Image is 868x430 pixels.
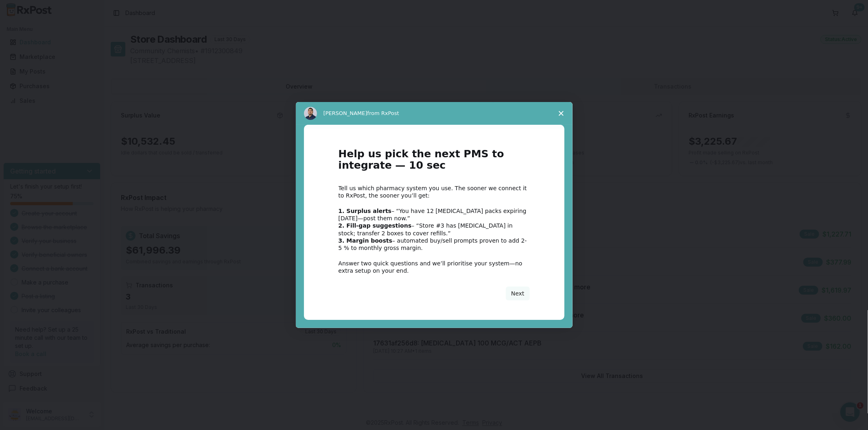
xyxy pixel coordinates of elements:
[550,102,573,125] span: Close survey
[339,222,530,237] div: – “Store #3 has [MEDICAL_DATA] in stock; transfer 2 boxes to cover refills.”
[339,237,393,244] b: 3. Margin boosts
[339,260,530,274] div: Answer two quick questions and we’ll prioritise your system—no extra setup on your end.
[339,208,392,214] b: 1. Surplus alerts
[506,287,530,300] button: Next
[339,222,412,229] b: 2. Fill-gap suggestions
[339,237,530,252] div: – automated buy/sell prompts proven to add 2-5 % to monthly gross margin.
[324,110,367,116] span: [PERSON_NAME]
[339,148,530,176] h1: Help us pick the next PMS to integrate — 10 sec
[304,107,317,120] img: Profile image for Manuel
[339,207,530,222] div: – “You have 12 [MEDICAL_DATA] packs expiring [DATE]—post them now.”
[367,110,399,116] span: from RxPost
[339,185,530,199] div: Tell us which pharmacy system you use. The sooner we connect it to RxPost, the sooner you’ll get:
